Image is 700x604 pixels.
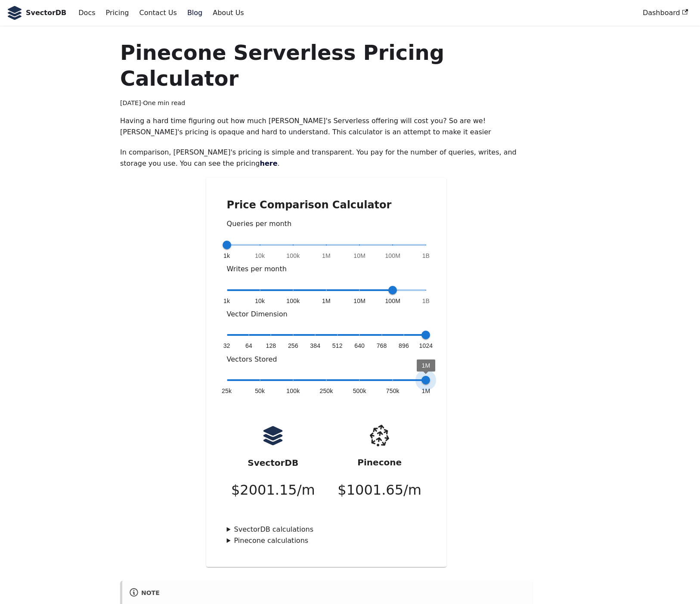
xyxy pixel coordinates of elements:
[120,147,533,170] p: In comparison, [PERSON_NAME]'s pricing is simple and transparent. You pay for the number of queri...
[255,387,265,395] span: 50k
[353,387,366,395] span: 500k
[638,6,693,20] a: Dashboard
[223,251,230,260] span: 1k
[223,341,230,350] span: 32
[353,251,365,260] span: 10M
[222,387,232,395] span: 25k
[208,6,249,20] a: About Us
[73,6,100,20] a: Docs
[7,6,66,20] a: SvectorDB LogoSvectorDB
[120,40,533,91] h1: Pinecone Serverless Pricing Calculator
[245,341,252,350] span: 64
[231,479,315,502] p: $ 2001.15 /m
[386,387,400,395] span: 750k
[266,341,276,350] span: 128
[310,341,320,350] span: 384
[332,341,343,350] span: 512
[385,251,400,260] span: 100M
[262,425,284,446] img: logo.svg
[134,6,182,20] a: Contact Us
[227,535,426,546] summary: Pinecone calculations
[338,479,421,502] p: $ 1001.65 /m
[227,218,426,229] p: Queries per month
[120,115,533,138] p: Having a hard time figuring out how much [PERSON_NAME]'s Serverless offering will cost you? So ar...
[248,458,298,468] strong: SvectorDB
[322,251,331,260] span: 1M
[357,457,402,468] strong: Pinecone
[286,387,300,395] span: 100k
[286,297,300,305] span: 100k
[288,341,298,350] span: 256
[227,354,426,365] p: Vectors Stored
[322,297,331,305] span: 1M
[399,341,409,350] span: 896
[363,419,396,452] img: pinecone.png
[419,341,433,350] span: 1024
[120,98,533,108] div: · One min read
[227,524,426,535] summary: SvectorDB calculations
[227,198,426,211] h2: Price Comparison Calculator
[353,297,365,305] span: 10M
[422,297,430,305] span: 1B
[260,159,278,167] a: here
[385,297,400,305] span: 100M
[354,341,365,350] span: 640
[227,263,426,275] p: Writes per month
[422,362,431,369] span: 1M
[255,297,265,305] span: 10k
[129,588,526,599] div: note
[101,6,134,20] a: Pricing
[7,6,22,20] img: SvectorDB Logo
[120,99,141,106] time: [DATE]
[255,251,265,260] span: 10k
[319,387,333,395] span: 250k
[286,251,300,260] span: 100k
[422,387,431,395] span: 1M
[227,309,426,320] p: Vector Dimension
[377,341,387,350] span: 768
[182,6,208,20] a: Blog
[223,297,230,305] span: 1k
[422,251,430,260] span: 1B
[26,7,66,19] b: SvectorDB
